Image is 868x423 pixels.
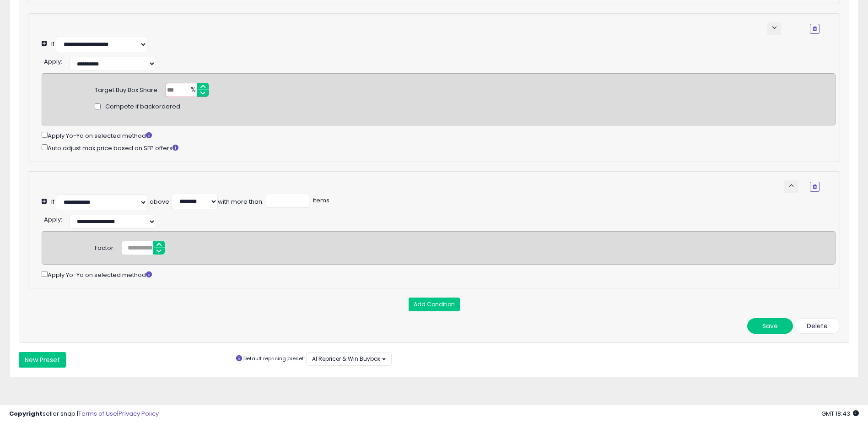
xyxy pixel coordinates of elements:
div: Apply Yo-Yo on selected method [42,269,836,280]
span: Apply [44,57,61,66]
span: AI Repricer & Win Buybox [312,355,380,363]
span: Compete if backordered [105,103,180,111]
div: seller snap | | [9,410,159,418]
div: : [44,54,62,66]
button: keyboard_arrow_up [784,180,798,193]
span: 2025-10-7 18:43 GMT [821,409,859,418]
strong: Copyright [9,409,43,418]
a: Terms of Use [78,409,117,418]
button: Delete [794,318,840,334]
a: Privacy Policy [119,409,159,418]
span: % [185,83,200,97]
div: Factor: [95,241,115,253]
button: keyboard_arrow_down [767,22,782,35]
div: above [150,198,169,206]
div: Apply Yo-Yo on selected method [42,130,836,141]
button: Save [747,318,793,334]
div: : [44,212,62,224]
button: Add Condition [409,298,460,311]
button: New Preset [19,352,66,368]
span: keyboard_arrow_up [787,181,796,190]
span: keyboard_arrow_down [770,23,779,32]
small: Default repricing preset: [243,355,305,363]
span: Apply [44,215,61,224]
div: with more than: [218,198,264,206]
div: Auto adjust max price based on SFP offers [42,142,836,153]
button: AI Repricer & Win Buybox [306,352,392,365]
i: Remove Condition [813,184,817,190]
span: items. [312,196,331,205]
div: Target Buy Box Share: [95,83,159,95]
i: Remove Condition [813,26,817,32]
